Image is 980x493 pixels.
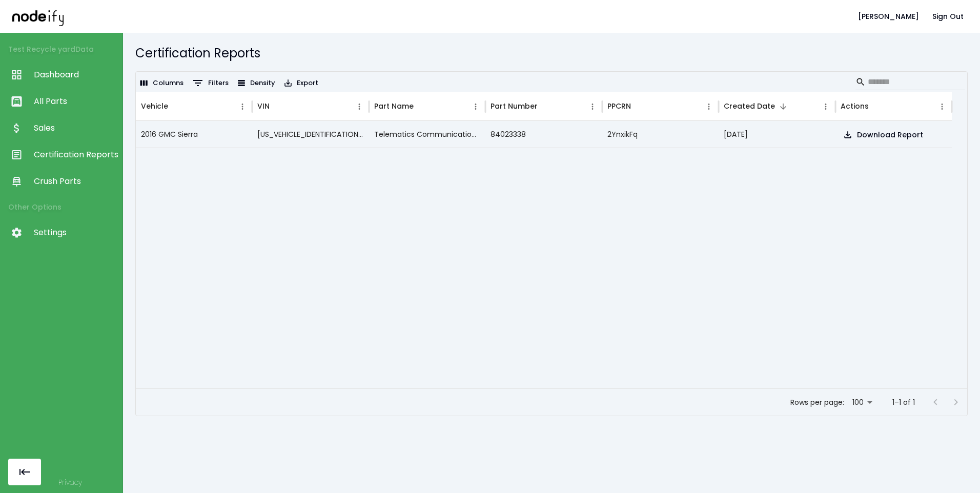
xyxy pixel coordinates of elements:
button: Sort [632,99,646,114]
span: All Parts [34,95,117,108]
button: Part Number column menu [585,99,600,114]
button: Sort [271,99,285,114]
button: Download Report [841,126,927,145]
p: 1–1 of 1 [892,397,915,407]
div: 2016 GMC Sierra [136,121,252,148]
div: Telematics Communication Interface Control Module [369,121,485,148]
span: Sales [34,122,117,134]
div: VIN [257,101,270,112]
button: Sort [415,99,429,114]
span: Dashboard [34,69,117,81]
button: PPCRN column menu [702,99,716,114]
button: Export [282,75,321,91]
button: Sort [169,99,183,114]
button: Density [235,75,278,91]
p: Rows per page: [790,397,844,407]
div: 84023338 [485,121,602,148]
button: Sort [776,99,790,114]
div: Part Name [374,101,414,112]
button: Created Date column menu [819,99,833,114]
button: Show filters [190,75,231,91]
button: [PERSON_NAME] [854,7,923,26]
button: Sign Out [928,7,968,26]
div: 1GTV2MECXGZ309829 [252,121,369,148]
button: Select columns [138,75,186,91]
div: PPCRN [607,101,631,112]
span: Certification Reports [34,149,117,161]
div: [DATE] [719,121,835,148]
button: Vehicle column menu [235,99,250,114]
h5: Certification Reports [135,45,968,61]
img: nodeify [12,7,64,26]
div: Created Date [724,101,775,112]
div: Search [855,74,965,92]
div: 100 [848,395,876,410]
button: Part Name column menu [468,99,483,114]
button: Sort [539,99,553,114]
div: Actions [841,101,869,112]
button: VIN column menu [352,99,366,114]
span: Settings [34,227,117,239]
a: Privacy [58,477,82,487]
div: Part Number [491,101,538,112]
span: Crush Parts [34,175,117,188]
div: 2YnxikFq [602,121,719,148]
div: Vehicle [141,101,168,112]
button: Actions column menu [935,99,949,114]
